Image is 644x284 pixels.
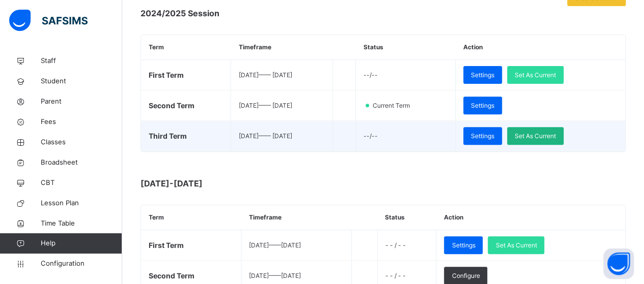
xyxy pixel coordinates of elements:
span: Settings [471,101,494,110]
span: Help [41,238,122,248]
span: - - / - - [385,241,406,249]
span: Lesson Plan [41,198,122,208]
span: [DATE] —— [DATE] [239,71,292,79]
span: CBT [41,178,122,188]
span: Configure [452,271,480,280]
span: Second Term [149,101,194,110]
th: Timeframe [231,35,332,60]
span: Configuration [41,259,122,269]
span: [DATE] —— [DATE] [239,132,292,140]
span: Parent [41,97,122,107]
span: Fees [41,117,122,127]
span: Third Term [149,132,187,140]
button: Open asap [603,248,634,279]
span: Set As Current [515,132,556,141]
span: Settings [452,241,475,250]
span: [DATE] —— [DATE] [239,102,292,109]
span: Set As Current [495,241,537,250]
span: Staff [41,56,122,66]
span: Set As Current [515,71,556,80]
span: [DATE]-[DATE] [141,177,344,190]
span: [DATE] —— [DATE] [249,241,301,249]
span: Classes [41,137,122,147]
th: Action [455,35,625,60]
span: [DATE] —— [DATE] [249,272,301,279]
span: Settings [471,71,494,80]
span: Second Term [149,271,194,280]
th: Timeframe [241,205,352,230]
span: First Term [149,71,184,79]
td: --/-- [356,60,456,90]
th: Term [141,35,231,60]
span: Broadsheet [41,157,122,168]
span: - - / - - [385,272,406,279]
span: Student [41,76,122,86]
span: Time Table [41,218,122,229]
span: First Term [149,241,184,249]
th: Action [436,205,625,230]
span: Settings [471,132,494,141]
th: Status [356,35,456,60]
th: Term [141,205,241,230]
td: --/-- [356,121,456,151]
span: Current Term [372,101,416,110]
span: 2024/2025 Session [141,7,219,19]
img: safsims [9,10,88,31]
th: Status [377,205,436,230]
